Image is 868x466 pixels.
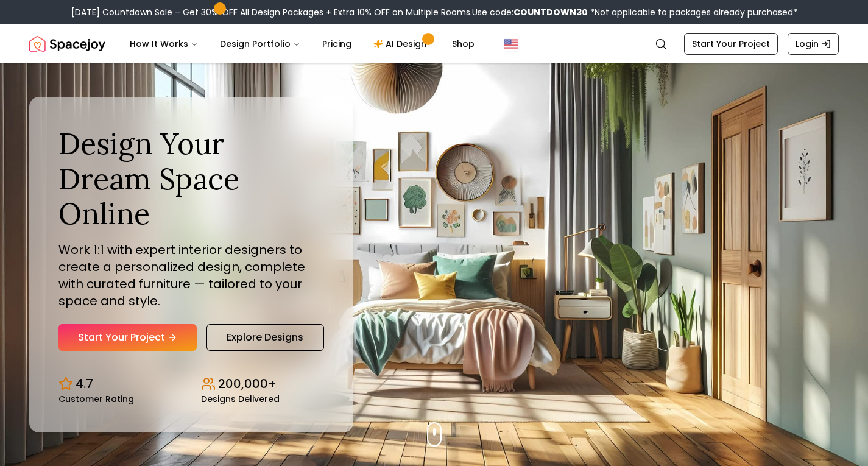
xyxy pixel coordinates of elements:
[120,32,484,56] nav: Main
[218,375,277,392] p: 200,000+
[442,32,484,56] a: Shop
[788,33,839,55] a: Login
[472,6,588,18] span: Use code:
[71,6,797,18] div: [DATE] Countdown Sale – Get 30% OFF All Design Packages + Extra 10% OFF on Multiple Rooms.
[684,33,778,55] a: Start Your Project
[120,32,208,56] button: How It Works
[58,365,324,403] div: Design stats
[76,375,93,392] p: 4.7
[504,37,518,51] img: United States
[210,32,310,56] button: Design Portfolio
[29,24,839,63] nav: Global
[58,324,197,351] a: Start Your Project
[206,324,324,351] a: Explore Designs
[58,126,324,231] h1: Design Your Dream Space Online
[513,6,588,18] b: COUNTDOWN30
[29,32,105,56] a: Spacejoy
[201,395,280,403] small: Designs Delivered
[58,395,134,403] small: Customer Rating
[312,32,361,56] a: Pricing
[588,6,797,18] span: *Not applicable to packages already purchased*
[29,32,105,56] img: Spacejoy Logo
[364,32,440,56] a: AI Design
[58,241,324,309] p: Work 1:1 with expert interior designers to create a personalized design, complete with curated fu...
